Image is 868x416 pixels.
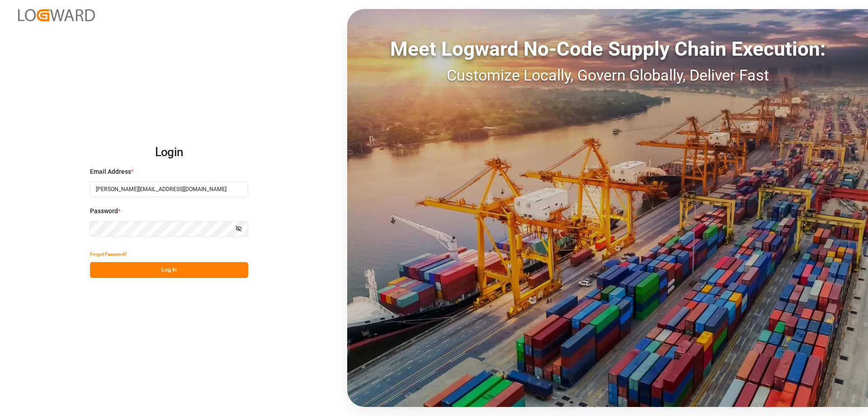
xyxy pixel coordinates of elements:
[90,246,127,262] button: Forgot Password?
[347,34,868,64] div: Meet Logward No-Code Supply Chain Execution:
[347,64,868,87] div: Customize Locally, Govern Globally, Deliver Fast
[18,9,95,21] img: Logward_new_orange.png
[90,167,131,177] span: Email Address
[90,181,248,197] input: Enter your email
[90,262,248,278] button: Log In
[90,138,248,167] h2: Login
[90,206,118,216] span: Password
